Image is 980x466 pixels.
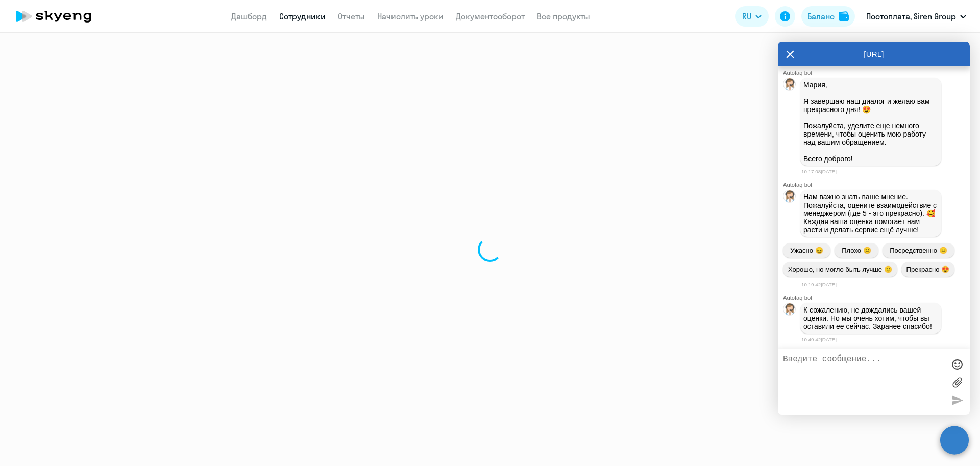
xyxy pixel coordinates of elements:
span: Прекрасно 😍 [906,265,949,273]
a: Сотрудники [279,11,326,21]
span: Хорошо, но могло быть лучше 🙂 [788,265,892,273]
label: Лимит 10 файлов [949,374,965,390]
time: 10:19:42[DATE] [801,282,837,287]
span: Ужасно 😖 [790,247,823,254]
span: К сожалению, не дождались вашей оценки. Но мы очень хотим, чтобы вы оставили ее сейчас. Заранее с... [803,306,932,330]
button: Постоплата, Siren Group [861,4,971,29]
button: RU [735,6,769,27]
a: Дашборд [231,11,267,21]
img: bot avatar [783,78,796,93]
span: Посредственно 😑 [890,247,947,254]
span: Плохо ☹️ [842,247,871,254]
button: Посредственно 😑 [883,243,954,258]
span: RU [742,10,751,23]
div: Баланс [807,10,835,23]
a: Документооборот [456,11,525,21]
button: Прекрасно 😍 [901,262,954,277]
img: balance [839,11,849,21]
button: Плохо ☹️ [835,243,878,258]
button: Ужасно 😖 [783,243,830,258]
span: Нам важно знать ваше мнение. Пожалуйста, оцените взаимодействие с менеджером (где 5 - это прекрас... [803,193,939,234]
a: Отчеты [338,11,365,21]
p: Постоплата, Siren Group [866,10,956,23]
img: bot avatar [783,190,796,205]
button: Хорошо, но могло быть лучше 🙂 [783,262,897,277]
button: Балансbalance [801,6,855,27]
p: Мария, Я завершаю наш диалог и желаю вам прекрасного дня! 😍 Пожалуйста, уделите еще немного време... [803,81,938,163]
div: Autofaq bot [783,295,970,301]
time: 10:49:42[DATE] [801,337,837,342]
time: 10:17:08[DATE] [801,169,837,174]
div: Autofaq bot [783,70,970,76]
a: Все продукты [537,11,590,21]
a: Начислить уроки [377,11,444,21]
div: Autofaq bot [783,182,970,188]
img: bot avatar [783,303,796,318]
